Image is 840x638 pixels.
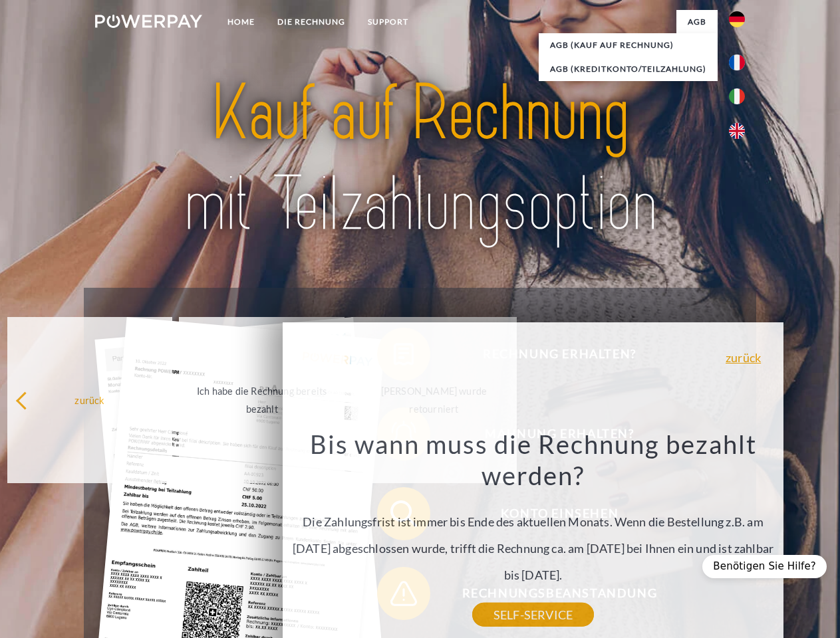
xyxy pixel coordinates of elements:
a: DIE RECHNUNG [266,10,356,34]
div: Benötigen Sie Hilfe? [702,555,827,578]
img: logo-powerpay-white.svg [95,15,202,28]
a: agb [676,10,718,34]
img: fr [729,54,745,70]
div: Die Zahlungsfrist ist immer bis Ende des aktuellen Monats. Wenn die Bestellung z.B. am [DATE] abg... [291,428,776,615]
a: AGB (Kauf auf Rechnung) [539,33,718,57]
a: SELF-SERVICE [472,603,594,627]
div: Ich habe die Rechnung bereits bezahlt [187,382,337,418]
img: en [729,123,745,139]
img: it [729,88,745,104]
a: Home [216,10,266,34]
a: AGB (Kreditkonto/Teilzahlung) [539,57,718,81]
div: zurück [15,391,165,409]
a: zurück [726,352,761,364]
img: title-powerpay_de.svg [127,64,713,255]
h3: Bis wann muss die Rechnung bezahlt werden? [291,428,776,492]
img: de [729,11,745,27]
a: SUPPORT [356,10,420,34]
